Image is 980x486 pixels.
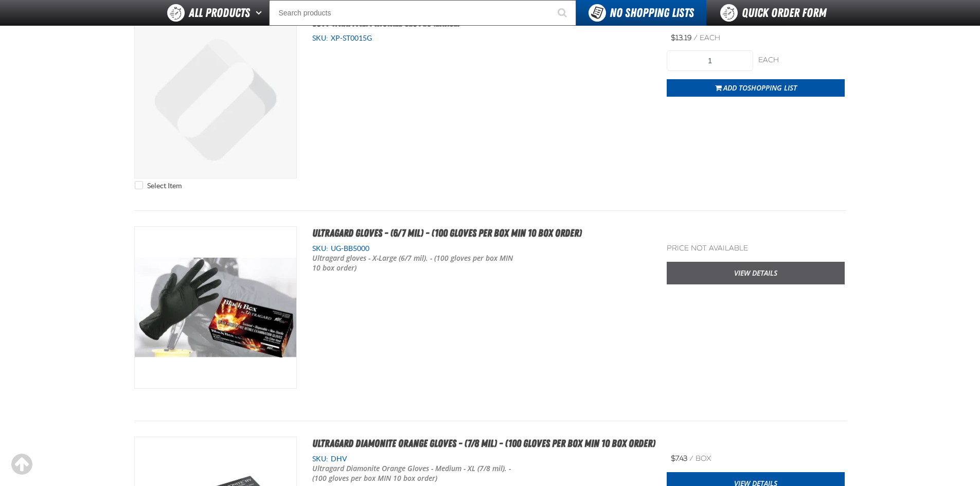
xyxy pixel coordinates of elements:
[689,454,693,463] span: /
[135,227,296,388] : View Details of the Ultragard gloves - (6/7 mil) - (100 gloves per box MIN 10 box order)
[696,454,711,463] span: box
[312,254,516,273] p: Ultragard gloves - X-Large (6/7 mil). - (100 gloves per box MIN 10 box order)
[671,454,687,463] span: $7.43
[747,83,797,93] span: Shopping List
[667,50,753,71] input: Product Quantity
[135,181,182,191] label: Select Item
[700,33,720,42] span: each
[667,262,845,284] a: View Details
[312,33,652,43] div: SKU:
[328,34,372,42] span: XP-ST0015G
[189,4,250,22] span: All Products
[758,56,845,65] div: each
[10,453,33,476] div: Scroll to the top
[135,16,296,178] img: SOTT Wrap/Film Install Gloves (Large)
[667,79,845,97] button: Add toShopping List
[328,455,347,463] span: DHV
[312,464,516,483] p: Ultragard Diamonite Orange Gloves - Medium - XL (7/8 mil). - (100 gloves per box MIN 10 box order)
[312,227,582,239] a: Ultragard gloves - (6/7 mil) - (100 gloves per box MIN 10 box order)
[693,33,698,42] span: /
[312,454,652,464] div: SKU:
[328,244,369,253] span: UG-BB5000
[667,244,748,254] div: Price not available
[135,16,296,178] a: View Details of the SOTT Wrap/Film Install Gloves (Large)
[723,83,797,93] span: Add to
[135,181,143,189] input: Select Item
[671,33,691,42] span: $13.19
[610,6,694,20] span: No Shopping Lists
[135,227,296,388] img: Ultragard gloves - (6/7 mil) - (100 gloves per box MIN 10 box order)
[312,244,652,254] div: SKU:
[312,437,655,449] a: Ultragard Diamonite Orange Gloves - (7/8 mil) - (100 gloves per box MIN 10 box order)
